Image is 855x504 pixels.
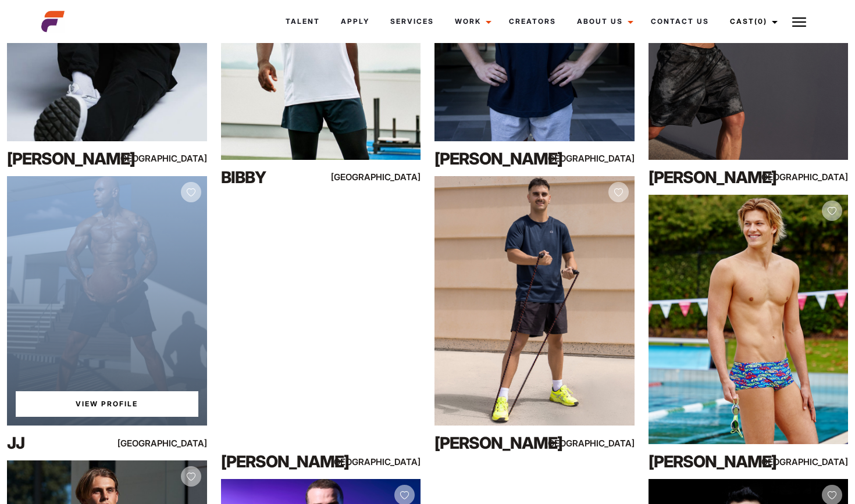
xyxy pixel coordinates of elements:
[788,455,848,469] div: [GEOGRAPHIC_DATA]
[574,436,634,451] div: [GEOGRAPHIC_DATA]
[275,6,330,37] a: Talent
[792,15,806,29] img: Burger icon
[649,166,768,189] div: [PERSON_NAME]
[434,431,554,455] div: [PERSON_NAME]
[7,147,127,170] div: [PERSON_NAME]
[147,436,206,451] div: [GEOGRAPHIC_DATA]
[380,6,444,37] a: Services
[788,170,848,184] div: [GEOGRAPHIC_DATA]
[7,431,127,455] div: JJ
[330,6,380,37] a: Apply
[16,391,198,417] a: View JJ'sProfile
[649,450,768,473] div: [PERSON_NAME]
[567,6,640,37] a: About Us
[574,151,634,166] div: [GEOGRAPHIC_DATA]
[361,170,421,184] div: [GEOGRAPHIC_DATA]
[361,455,421,469] div: [GEOGRAPHIC_DATA]
[444,6,498,37] a: Work
[754,17,767,26] span: (0)
[147,151,206,166] div: [GEOGRAPHIC_DATA]
[434,147,554,170] div: [PERSON_NAME]
[221,166,341,189] div: Bibby
[719,6,785,37] a: Cast(0)
[41,10,65,33] img: cropped-aefm-brand-fav-22-square.png
[498,6,567,37] a: Creators
[221,450,341,473] div: [PERSON_NAME]
[640,6,719,37] a: Contact Us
